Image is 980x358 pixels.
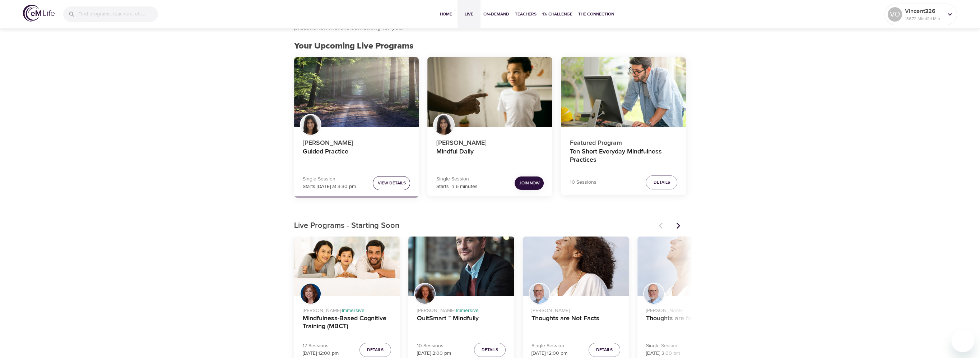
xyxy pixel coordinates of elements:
[367,346,384,354] span: Details
[515,176,544,190] button: Join Now
[436,175,477,183] p: Single Session
[303,135,410,148] p: [PERSON_NAME]
[531,304,620,315] p: [PERSON_NAME]
[23,5,55,22] img: logo
[670,218,686,234] button: Next items
[474,343,506,357] button: Details
[570,179,596,186] p: 10 Sessions
[436,183,477,191] p: Starts in 6 minutes
[417,304,506,315] p: [PERSON_NAME] ·
[578,10,614,18] span: The Connection
[515,10,537,18] span: Teachers
[951,329,974,352] iframe: Button to launch messaging window
[427,57,552,128] button: Mindful Daily
[646,342,680,350] p: Single Session
[460,10,478,18] span: Live
[303,315,391,332] h4: Mindfulness-Based Cognitive Training (MBCT)
[294,57,419,128] button: Guided Practice
[303,350,339,357] p: [DATE] 12:00 pm
[637,237,743,296] button: Thoughts are Not Facts
[437,10,455,18] span: Home
[294,237,400,296] button: Mindfulness-Based Cognitive Training (MBCT)
[646,315,735,332] h4: Thoughts are Not Facts
[483,10,509,18] span: On-Demand
[417,350,451,357] p: [DATE] 2:00 pm
[303,304,391,315] p: [PERSON_NAME] ·
[570,135,677,148] p: Featured Program
[303,183,356,191] p: Starts [DATE] at 3:30 pm
[303,342,339,350] p: 17 Sessions
[646,304,735,315] p: [PERSON_NAME]
[294,41,686,51] h2: Your Upcoming Live Programs
[417,342,451,350] p: 10 Sessions
[78,6,158,22] input: Find programs, teachers, etc...
[570,148,677,165] h4: Ten Short Everyday Mindfulness Practices
[519,179,539,187] span: Join Now
[303,148,410,165] h4: Guided Practice
[596,346,613,354] span: Details
[359,343,391,357] button: Details
[561,57,686,128] button: Ten Short Everyday Mindfulness Practices
[905,7,943,15] p: Vincent326
[646,175,677,189] button: Details
[303,175,356,183] p: Single Session
[408,237,514,296] button: QuitSmart ™ Mindfully
[417,315,506,332] h4: QuitSmart ™ Mindfully
[456,307,479,314] span: Immersive
[523,237,629,296] button: Thoughts are Not Facts
[482,346,498,354] span: Details
[436,148,544,165] h4: Mindful Daily
[888,7,902,22] div: VO
[905,15,943,22] p: 13672 Mindful Minutes
[373,176,410,190] button: View Details
[589,343,620,357] button: Details
[531,342,567,350] p: Single Session
[542,10,572,18] span: 1% Challenge
[294,220,655,232] p: Live Programs - Starting Soon
[342,307,364,314] span: Immersive
[653,179,670,186] span: Details
[646,350,680,357] p: [DATE] 3:00 pm
[531,350,567,357] p: [DATE] 12:00 pm
[377,179,405,187] span: View Details
[436,135,544,148] p: [PERSON_NAME]
[531,315,620,332] h4: Thoughts are Not Facts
